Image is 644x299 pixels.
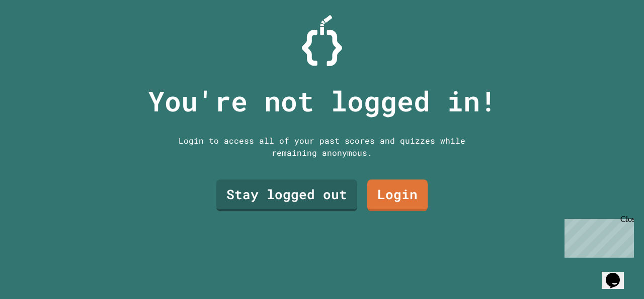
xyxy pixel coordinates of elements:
[4,4,69,64] div: Chat with us now!Close
[602,259,634,289] iframe: chat widget
[171,135,473,159] div: Login to access all of your past scores and quizzes while remaining anonymous.
[560,215,634,258] iframe: chat widget
[302,15,342,66] img: Logo.svg
[216,180,357,211] a: Stay logged out
[148,80,497,122] p: You're not logged in!
[367,180,428,211] a: Login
